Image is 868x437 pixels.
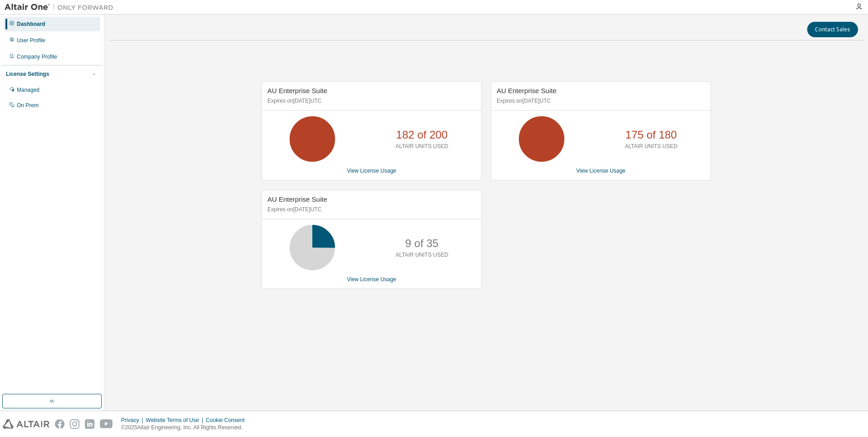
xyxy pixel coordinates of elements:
[267,195,327,203] span: AU Enterprise Suite
[347,168,396,174] a: View License Usage
[70,419,79,429] img: instagram.svg
[6,70,49,78] div: License Settings
[497,97,703,105] p: Expires on [DATE] UTC
[206,417,250,424] div: Cookie Consent
[17,86,39,94] div: Managed
[267,97,473,105] p: Expires on [DATE] UTC
[55,419,64,429] img: facebook.svg
[17,53,57,60] div: Company Profile
[85,419,94,429] img: linkedin.svg
[625,143,677,150] p: ALTAIR UNITS USED
[17,20,45,28] div: Dashboard
[395,251,448,259] p: ALTAIR UNITS USED
[121,417,146,424] div: Privacy
[121,424,250,432] p: © 2025 Altair Engineering, Inc. All Rights Reserved.
[5,3,118,12] img: Altair One
[267,87,327,94] span: AU Enterprise Suite
[347,276,396,283] a: View License Usage
[100,419,113,429] img: youtube.svg
[17,37,45,44] div: User Profile
[497,87,557,94] span: AU Enterprise Suite
[807,22,858,37] button: Contact Sales
[396,127,448,143] p: 182 of 200
[395,143,448,150] p: ALTAIR UNITS USED
[405,236,439,251] p: 9 of 35
[3,419,49,429] img: altair_logo.svg
[17,102,39,109] div: On Prem
[626,127,677,143] p: 175 of 180
[576,168,626,174] a: View License Usage
[146,417,206,424] div: Website Terms of Use
[267,206,473,214] p: Expires on [DATE] UTC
